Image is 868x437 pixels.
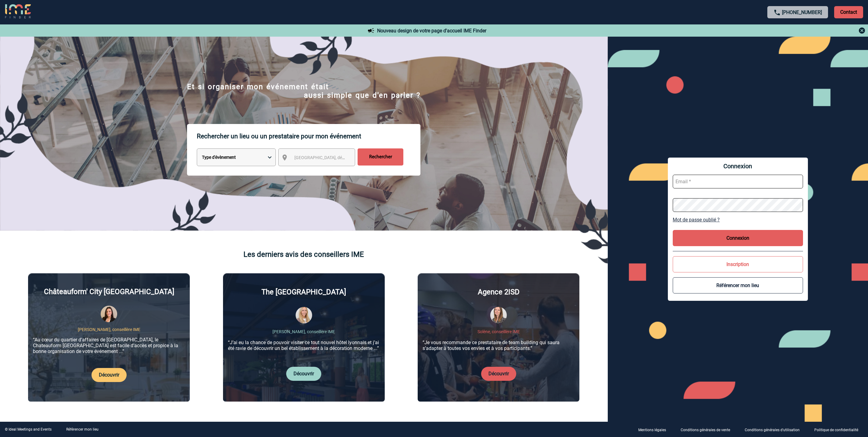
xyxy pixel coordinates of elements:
[294,155,379,160] span: [GEOGRAPHIC_DATA], département, région...
[745,428,800,432] p: Conditions générales d'utilisation
[673,230,803,246] button: Connexion
[814,428,858,432] p: Politique de confidentialité
[197,124,420,148] p: Rechercher un lieu ou un prestataire pour mon événement
[638,428,666,432] p: Mentions légales
[633,427,676,432] a: Mentions légales
[740,427,809,432] a: Conditions générales d'utilisation
[673,217,803,223] a: Mot de passe oublié ?
[358,148,403,166] input: Rechercher
[673,277,803,293] button: Référencer mon lieu
[5,427,52,432] div: © Ideal Meetings and Events
[773,9,781,16] img: call-24-px.png
[782,9,822,15] a: [PHONE_NUMBER]
[66,427,99,432] a: Référencer mon lieu
[673,162,803,170] span: Connexion
[673,256,803,272] button: Inscription
[809,427,868,432] a: Politique de confidentialité
[834,6,863,18] p: Contact
[673,175,803,188] input: Email *
[676,427,740,432] a: Conditions générales de vente
[681,428,730,432] p: Conditions générales de vente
